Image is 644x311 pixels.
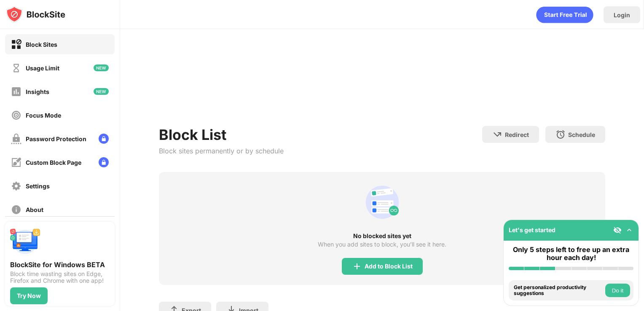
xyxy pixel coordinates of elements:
div: Custom Block Page [26,159,81,166]
div: Block Sites [26,41,57,48]
img: insights-off.svg [11,86,21,97]
div: When you add sites to block, you’ll see it here. [318,241,446,248]
iframe: Banner [159,53,606,116]
div: Get personalized productivity suggestions [514,284,603,297]
img: focus-off.svg [11,110,21,121]
img: customize-block-page-off.svg [11,157,21,168]
div: BlockSite for Windows BETA [10,260,110,269]
img: about-off.svg [11,204,21,215]
button: Do it [605,284,630,297]
img: push-desktop.svg [10,227,40,257]
div: Only 5 steps left to free up an extra hour each day! [509,246,633,262]
img: new-icon.svg [94,64,109,71]
div: Usage Limit [26,64,59,72]
img: block-on.svg [11,39,21,50]
div: Try Now [17,292,41,299]
div: No blocked sites yet [159,233,606,239]
div: Password Protection [26,135,86,142]
img: settings-off.svg [11,181,21,191]
img: lock-menu.svg [99,134,109,144]
img: new-icon.svg [94,88,109,95]
img: lock-menu.svg [99,157,109,167]
img: eye-not-visible.svg [613,226,622,234]
div: Let's get started [509,226,555,233]
div: About [26,206,43,213]
div: Add to Block List [365,263,413,270]
div: animation [536,6,593,23]
img: logo-blocksite.svg [6,6,65,23]
img: time-usage-off.svg [11,63,21,73]
div: Insights [26,88,49,95]
img: password-protection-off.svg [11,134,21,144]
div: Focus Mode [26,112,61,119]
div: animation [362,182,402,223]
div: Block sites permanently or by schedule [159,147,284,155]
div: Settings [26,182,50,190]
div: Block time wasting sites on Edge, Firefox and Chrome with one app! [10,271,110,284]
img: omni-setup-toggle.svg [625,226,633,234]
div: Block List [159,126,284,143]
